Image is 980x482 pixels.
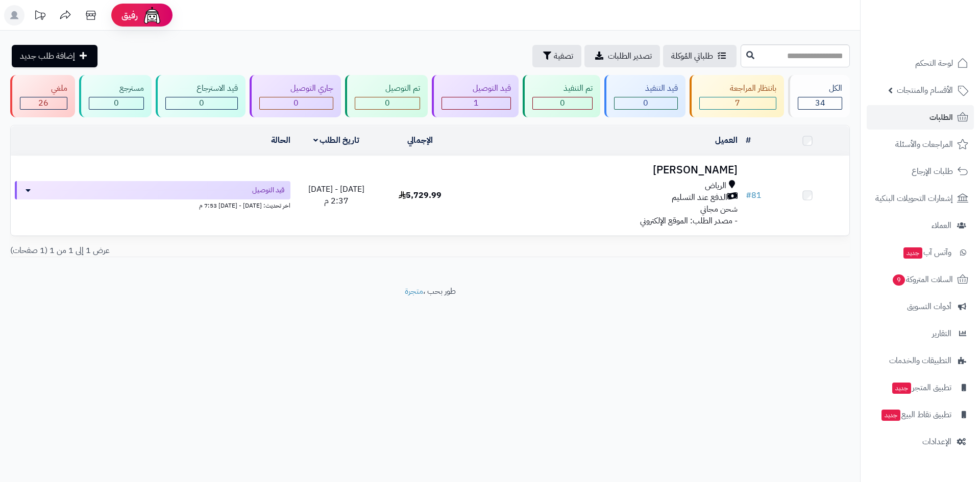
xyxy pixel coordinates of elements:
[867,267,974,292] a: السلات المتروكة9
[442,83,511,94] div: قيد التوصيل
[892,383,911,394] span: جديد
[867,429,974,454] a: الإعدادات
[867,375,974,400] a: تطبيق المتجرجديد
[867,402,974,427] a: تطبيق نقاط البيعجديد
[467,164,738,176] h3: [PERSON_NAME]
[20,97,67,109] div: 26
[142,5,162,26] img: ai-face.png
[881,410,900,421] span: جديد
[880,408,951,422] span: تطبيق نقاط البيع
[867,213,974,238] a: العملاء
[8,75,77,117] a: ملغي 26
[12,45,97,67] a: إضافة طلب جديد
[114,97,119,109] span: 0
[355,83,421,94] div: تم التوصيل
[889,353,951,368] span: التطبيقات والخدمات
[715,134,738,146] a: العميل
[912,164,953,179] span: طلبات الإرجاع
[602,75,688,117] a: قيد التنفيذ 0
[407,134,433,146] a: الإجمالي
[27,5,53,28] a: تحديثات المنصة
[915,56,953,70] span: لوحة التحكم
[20,50,75,62] span: إضافة طلب جديد
[867,132,974,157] a: المراجعات والأسئلة
[89,83,144,94] div: مسترجع
[867,159,974,184] a: طلبات الإرجاع
[867,240,974,265] a: وآتس آبجديد
[897,83,953,97] span: الأقسام والمنتجات
[271,134,290,146] a: الحالة
[893,274,905,286] span: 9
[430,75,521,117] a: قيد التوصيل 1
[746,189,751,201] span: #
[608,50,652,62] span: تصدير الطلبات
[932,218,951,233] span: العملاء
[355,97,420,109] div: 0
[313,134,360,146] a: تاريخ الطلب
[663,45,737,67] a: طلباتي المُوكلة
[798,83,842,94] div: الكل
[746,189,762,201] a: #81
[199,97,204,109] span: 0
[3,245,430,257] div: عرض 1 إلى 1 من 1 (1 صفحات)
[922,435,951,449] span: الإعدادات
[521,75,602,117] a: تم التنفيذ 0
[911,29,970,50] img: logo-2.png
[462,156,742,235] td: - مصدر الطلب: الموقع الإلكتروني
[614,83,678,94] div: قيد التنفيذ
[20,83,67,94] div: ملغي
[746,134,751,146] a: #
[293,97,299,109] span: 0
[705,180,726,192] span: الرياض
[442,97,510,109] div: 1
[532,45,581,67] button: تصفية
[615,97,677,109] div: 0
[560,97,565,109] span: 0
[399,189,442,201] span: 5,729.99
[15,199,290,210] div: اخر تحديث: [DATE] - [DATE] 7:53 م
[405,285,423,297] a: متجرة
[89,97,144,109] div: 0
[688,75,787,117] a: بانتظار المراجعة 7
[166,97,237,109] div: 0
[786,75,852,117] a: الكل34
[121,9,138,21] span: رفيق
[867,51,974,75] a: لوحة التحكم
[260,97,333,109] div: 0
[343,75,430,117] a: تم التوصيل 0
[815,97,825,109] span: 34
[77,75,154,117] a: مسترجع 0
[38,97,48,109] span: 26
[584,45,660,67] a: تصدير الطلبات
[474,97,479,109] span: 1
[308,183,364,207] span: [DATE] - [DATE] 2:37 م
[532,83,593,94] div: تم التنفيذ
[252,185,284,195] span: قيد التوصيل
[385,97,390,109] span: 0
[892,272,953,287] span: السلات المتروكة
[671,50,713,62] span: طلباتي المُوكلة
[735,97,740,109] span: 7
[907,299,951,314] span: أدوات التسويق
[699,83,777,94] div: بانتظار المراجعة
[700,97,776,109] div: 7
[165,83,238,94] div: قيد الاسترجاع
[259,83,333,94] div: جاري التوصيل
[554,50,573,62] span: تصفية
[929,110,953,124] span: الطلبات
[700,203,738,215] span: شحن مجاني
[891,380,951,395] span: تطبيق المتجر
[895,137,953,151] span: المراجعات والأسئلة
[867,321,974,346] a: التقارير
[867,294,974,319] a: أدوات التسويق
[902,245,951,260] span: وآتس آب
[932,326,951,341] span: التقارير
[867,105,974,130] a: الطلبات
[903,247,922,259] span: جديد
[248,75,343,117] a: جاري التوصيل 0
[533,97,592,109] div: 0
[867,186,974,211] a: إشعارات التحويلات البنكية
[875,191,953,206] span: إشعارات التحويلات البنكية
[672,192,727,204] span: الدفع عند التسليم
[154,75,248,117] a: قيد الاسترجاع 0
